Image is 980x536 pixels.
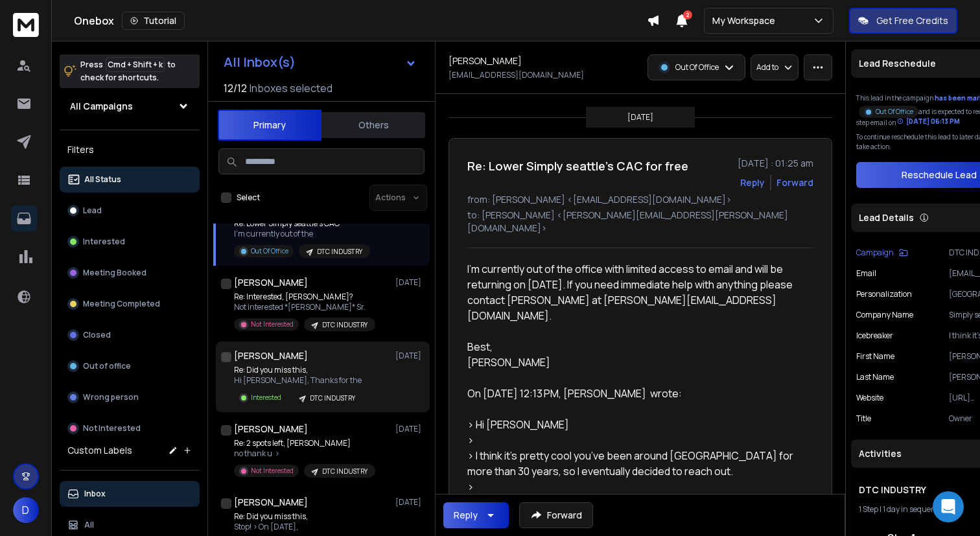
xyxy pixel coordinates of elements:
[234,375,363,386] p: Hi [PERSON_NAME], Thanks for the
[83,392,139,402] p: Wrong person
[234,292,375,302] p: Re: Interested, [PERSON_NAME]?
[627,112,653,122] p: [DATE]
[60,481,200,507] button: Inbox
[251,246,288,256] p: Out Of Office
[859,57,936,70] p: Lead Reschedule
[234,229,370,239] p: I’m currently out of the
[224,80,247,96] span: 12 / 12
[251,393,281,402] p: Interested
[443,502,509,528] button: Reply
[712,14,780,27] p: My Workspace
[856,351,894,362] p: First Name
[740,176,765,189] button: Reply
[74,12,647,30] div: Onebox
[856,268,876,279] p: Email
[60,353,200,379] button: Out of office
[213,49,427,75] button: All Inbox(s)
[60,93,200,119] button: All Campaigns
[876,107,913,117] p: Out Of Office
[234,511,375,522] p: Re: Did you miss this,
[218,110,321,141] button: Primary
[467,193,813,206] p: from: [PERSON_NAME] <[EMAIL_ADDRESS][DOMAIN_NAME]>
[467,209,813,235] p: to: [PERSON_NAME] <[PERSON_NAME][EMAIL_ADDRESS][PERSON_NAME][DOMAIN_NAME]>
[519,502,593,528] button: Forward
[234,438,375,449] p: Re: 2 spots left, [PERSON_NAME]
[234,522,375,532] p: Stop! > On [DATE],
[83,299,160,309] p: Meeting Completed
[856,248,908,258] button: Campaign
[224,56,296,69] h1: All Inbox(s)
[395,424,425,434] p: [DATE]
[250,80,332,96] h3: Inboxes selected
[449,70,584,80] p: [EMAIL_ADDRESS][DOMAIN_NAME]
[83,361,131,371] p: Out of office
[859,504,878,515] span: 1 Step
[234,365,363,375] p: Re: Did you miss this,
[856,372,894,382] p: Last Name
[80,58,176,84] p: Press to check for shortcuts.
[13,497,39,523] button: D
[234,423,308,436] h1: [PERSON_NAME]
[234,218,370,229] p: Re: Lower Simply seattle's CAC
[395,351,425,361] p: [DATE]
[70,100,133,113] h1: All Campaigns
[60,415,200,441] button: Not Interested
[60,322,200,348] button: Closed
[60,260,200,286] button: Meeting Booked
[395,277,425,288] p: [DATE]
[856,310,913,320] p: Company Name
[84,489,106,499] p: Inbox
[122,12,185,30] button: Tutorial
[310,393,355,403] p: DTC INDUSTRY
[876,14,948,27] p: Get Free Credits
[234,496,308,509] h1: [PERSON_NAME]
[933,491,964,522] div: Open Intercom Messenger
[856,331,893,341] p: Icebreaker
[83,205,102,216] p: Lead
[454,509,478,522] div: Reply
[84,520,94,530] p: All
[60,198,200,224] button: Lead
[321,111,425,139] button: Others
[60,141,200,159] h3: Filters
[234,349,308,362] h1: [PERSON_NAME]
[106,57,165,72] span: Cmd + Shift + k
[856,289,912,299] p: Personalization
[859,211,914,224] p: Lead Details
[60,291,200,317] button: Meeting Completed
[234,449,375,459] p: no thank u ￼ >
[395,497,425,507] p: [DATE]
[60,229,200,255] button: Interested
[897,117,960,126] div: [DATE] 06:13 PM
[322,467,367,476] p: DTC INDUSTRY
[849,8,957,34] button: Get Free Credits
[83,268,146,278] p: Meeting Booked
[67,444,132,457] h3: Custom Labels
[251,320,294,329] p: Not Interested
[738,157,813,170] p: [DATE] : 01:25 am
[60,384,200,410] button: Wrong person
[883,504,944,515] span: 1 day in sequence
[776,176,813,189] div: Forward
[234,302,375,312] p: Not interested *[PERSON_NAME]* Sr.
[83,330,111,340] p: Closed
[237,192,260,203] label: Select
[856,414,871,424] p: title
[683,10,692,19] span: 2
[675,62,719,73] p: Out Of Office
[83,423,141,434] p: Not Interested
[60,167,200,192] button: All Status
[449,54,522,67] h1: [PERSON_NAME]
[317,247,362,257] p: DTC INDUSTRY
[84,174,121,185] p: All Status
[756,62,778,73] p: Add to
[251,466,294,476] p: Not Interested
[83,237,125,247] p: Interested
[322,320,367,330] p: DTC INDUSTRY
[856,393,883,403] p: website
[467,157,688,175] h1: Re: Lower Simply seattle's CAC for free
[856,248,894,258] p: Campaign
